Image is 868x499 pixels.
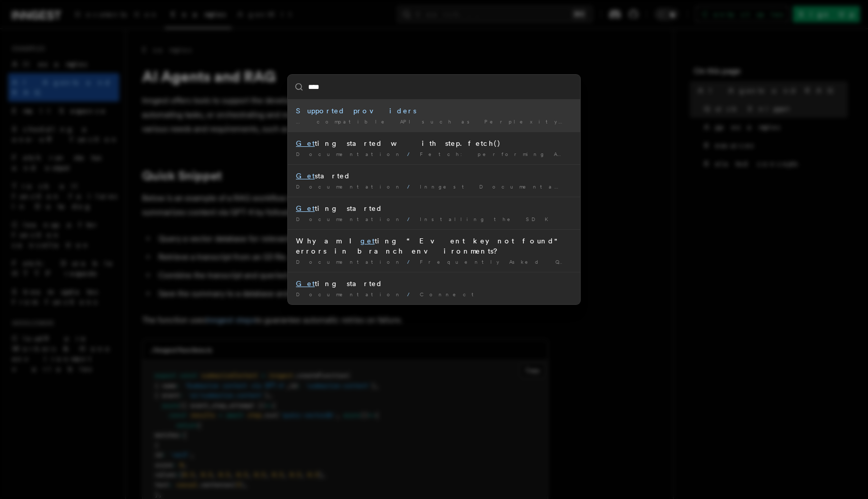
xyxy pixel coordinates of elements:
[296,279,315,288] mark: Get
[296,118,572,126] div: … compatible API such as Perplexity ini anthropic grok azure-openai
[296,203,572,213] div: ting started
[296,259,403,265] span: Documentation
[407,183,416,190] span: /
[420,216,551,222] span: Installing the SDK
[296,138,572,148] div: ting started with step.fetch()
[296,204,315,212] mark: Get
[407,151,416,157] span: /
[296,139,315,147] mark: Get
[296,151,403,157] span: Documentation
[420,183,586,190] span: Inngest Documentation
[296,278,572,289] div: ting started
[407,291,416,297] span: /
[296,236,572,256] div: Why am I ting “Event key not found" errors in branch environments?
[407,216,416,222] span: /
[407,259,416,265] span: /
[296,291,403,297] span: Documentation
[296,171,572,181] div: started
[420,259,676,265] span: Frequently Asked Questions (FAQs)
[360,237,375,245] mark: get
[296,183,403,190] span: Documentation
[420,291,480,297] span: Connect
[296,106,572,116] div: Supported providers
[296,216,403,222] span: Documentation
[296,172,315,180] mark: Get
